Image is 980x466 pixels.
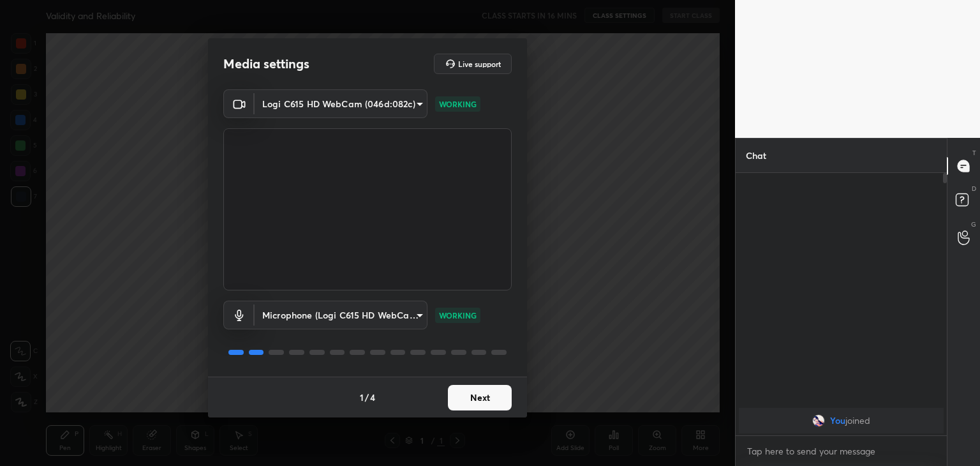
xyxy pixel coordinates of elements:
[972,184,976,193] p: D
[255,301,427,329] div: Logi C615 HD WebCam (046d:082c)
[458,60,501,68] h5: Live support
[736,139,776,172] p: Chat
[365,391,369,404] h4: /
[439,310,477,321] p: WORKING
[830,416,845,426] span: You
[971,220,976,229] p: G
[845,416,870,426] span: joined
[370,391,375,404] h4: 4
[736,405,947,436] div: grid
[439,98,477,110] p: WORKING
[223,56,309,72] h2: Media settings
[972,148,976,158] p: T
[360,391,364,404] h4: 1
[812,414,825,427] img: 3ec007b14afa42208d974be217fe0491.jpg
[255,89,427,118] div: Logi C615 HD WebCam (046d:082c)
[448,385,512,410] button: Next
